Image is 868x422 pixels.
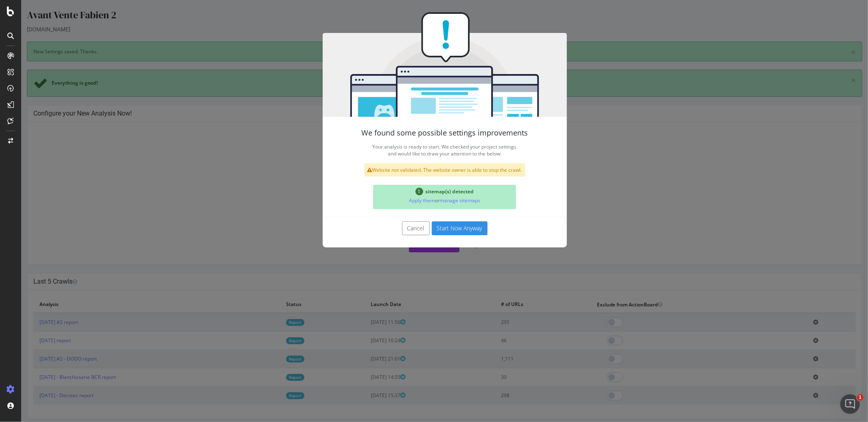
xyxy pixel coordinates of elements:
div: Website not validated. The website owner is able to stop the crawl. [343,163,504,177]
p: or [355,195,492,206]
button: Start Now Anyway [411,221,466,235]
button: Cancel [381,221,409,235]
h4: We found some possible settings improvements [318,129,529,137]
span: sitemap(s) detected [404,188,453,195]
a: Apply them [388,197,413,204]
iframe: Intercom live chat [840,394,860,414]
a: manage sitemaps [418,197,459,204]
span: 1 [394,188,402,195]
p: Your analysis is ready to start. We checked your project settings and would like to draw your att... [318,141,529,159]
span: 1 [857,394,864,401]
img: You're all set! [302,12,546,117]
